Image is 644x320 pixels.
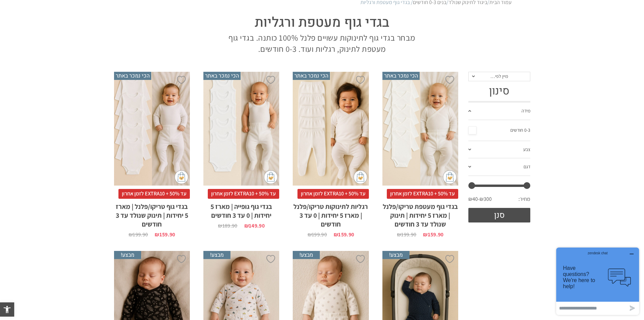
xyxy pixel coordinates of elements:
[118,189,190,198] span: עד 50% + EXTRA10 לזמן אחרון
[397,231,416,238] bdi: 199.90
[293,251,320,259] span: מבצע!
[114,199,190,229] h2: בגדי גוף טריקו/פלנל | מארז 5 יחידות | תינוק שנולד עד 3 חודשים
[334,231,354,238] bdi: 159.90
[293,72,330,80] span: הכי נמכר באתר
[114,251,141,259] span: מבצע!
[203,72,279,229] a: הכי נמכר באתר בגדי גוף גופייה | מארז 5 יחידות | 0 עד 3 חודשים עד 50% + EXTRA10 לזמן אחרוןבגדי גוף...
[468,158,530,176] a: דגם
[218,222,237,229] bdi: 189.90
[468,141,530,159] a: צבע
[129,231,148,238] bdi: 199.90
[334,231,338,238] span: ₪
[468,208,530,222] button: סנן
[114,72,151,80] span: הכי נמכר באתר
[297,189,369,198] span: עד 50% + EXTRA10 לזמן אחרון
[308,231,312,238] span: ₪
[490,73,508,79] span: מיין לפי…
[382,251,409,259] span: מבצע!
[175,170,188,184] img: cat-mini-atc.png
[129,231,133,238] span: ₪
[114,72,190,237] a: הכי נמכר באתר בגדי גוף טריקו/פלנל | מארז 5 יחידות | תינוק שנולד עד 3 חודשים עד 50% + EXTRA10 לזמן...
[423,231,443,238] bdi: 159.90
[155,231,175,238] bdi: 159.90
[468,85,530,98] h3: סינון
[382,72,458,237] a: הכי נמכר באתר בגדי גוף מעטפת טריקו/פלנל | מארז 5 יחידות | תינוק שנולד עד 3 חודשים עד 50% + EXTRA1...
[480,195,492,203] span: ₪300
[468,194,530,208] div: מחיר: —
[293,199,369,229] h2: רגליות לתינוקות טריקו/פלנל | מארז 5 יחידות | 0 עד 3 חודשים
[203,199,279,220] h2: בגדי גוף גופייה | מארז 5 יחידות | 0 עד 3 חודשים
[468,103,530,120] a: מידה
[397,231,401,238] span: ₪
[264,170,277,184] img: cat-mini-atc.png
[468,125,530,135] a: 0-3 חודשים
[203,72,241,80] span: הכי נמכר באתר
[226,13,419,32] h1: בגדי גוף מעטפת ורגליות
[308,231,327,238] bdi: 199.90
[244,222,249,229] span: ₪
[293,72,369,237] a: הכי נמכר באתר רגליות לתינוקות טריקו/פלנל | מארז 5 יחידות | 0 עד 3 חודשים עד 50% + EXTRA10 לזמן אח...
[354,170,367,184] img: cat-mini-atc.png
[554,245,642,318] iframe: Opens a widget where you can chat to one of our agents
[443,170,457,184] img: cat-mini-atc.png
[155,231,159,238] span: ₪
[423,231,427,238] span: ₪
[382,199,458,229] h2: בגדי גוף מעטפת טריקו/פלנל | מארז 5 יחידות | תינוק שנולד עד 3 חודשים
[208,189,279,198] span: עד 50% + EXTRA10 לזמן אחרון
[468,195,480,203] span: ₪40
[218,222,222,229] span: ₪
[382,72,420,80] span: הכי נמכר באתר
[387,189,458,198] span: עד 50% + EXTRA10 לזמן אחרון
[203,251,230,259] span: מבצע!
[244,222,265,229] bdi: 149.90
[226,32,419,55] p: מבחר בגדי גוף לתינוקות עשויים פלנל 100% כותנה. בגדי גוף מעטפת לתינוק, רגליות ועוד. 0-3 חודשים.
